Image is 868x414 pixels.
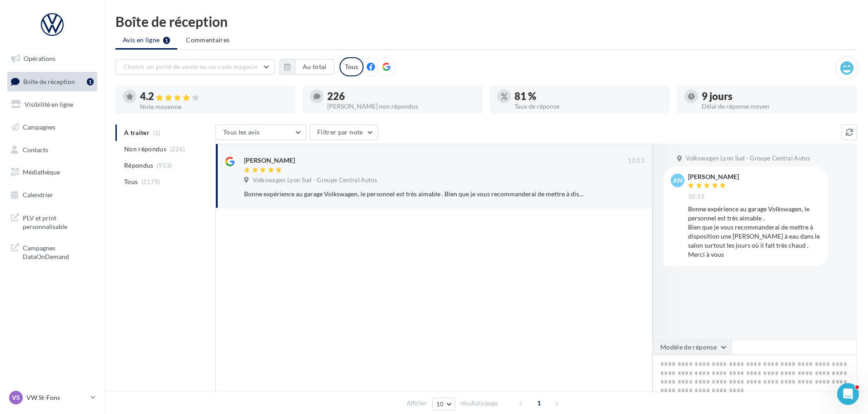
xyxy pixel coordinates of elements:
[653,339,732,355] button: Modèle de réponse
[327,103,475,110] div: [PERSON_NAME] non répondus
[26,393,87,402] p: VW St-Fons
[460,399,498,408] span: résultats/page
[279,59,334,75] button: Au total
[87,78,94,85] div: 1
[186,35,229,45] span: Commentaires
[514,91,663,101] div: 81 %
[253,176,377,185] span: Volkswagen Lyon Sud - Groupe Central Autos
[23,168,60,176] span: Médiathèque
[124,177,138,186] span: Tous
[7,389,97,406] a: VS VW St-Fons
[532,396,546,410] span: 1
[5,208,99,235] a: PLV et print personnalisable
[24,55,55,62] span: Opérations
[23,212,94,231] span: PLV et print personnalisable
[115,59,274,75] button: Choisir un point de vente ou un code magasin
[5,95,99,114] a: Visibilité en ligne
[5,163,99,182] a: Médiathèque
[686,155,810,163] span: Volkswagen Lyon Sud - Groupe Central Autos
[702,91,850,101] div: 9 jours
[25,100,73,108] span: Visibilité en ligne
[5,72,99,91] a: Boîte de réception1
[23,242,94,261] span: Campagnes DataOnDemand
[309,125,378,140] button: Filtrer par note
[5,238,99,265] a: Campagnes DataOnDemand
[23,123,55,131] span: Campagnes
[5,185,99,205] a: Calendrier
[514,103,663,110] div: Taux de réponse
[124,161,154,170] span: Répondus
[673,176,683,185] span: AN
[23,191,53,199] span: Calendrier
[23,145,48,153] span: Contacts
[244,190,585,199] div: Bonne expérience au garage Volkswagen, le personnel est très aimable . Bien que je vous recommand...
[432,398,455,410] button: 10
[23,77,75,85] span: Boîte de réception
[115,15,857,28] div: Boîte de réception
[688,205,821,259] div: Bonne expérience au garage Volkswagen, le personnel est très aimable . Bien que je vous recommand...
[688,193,705,201] span: 10:13
[124,145,166,154] span: Non répondus
[702,103,850,110] div: Délai de réponse moyen
[157,162,172,169] span: (953)
[688,174,739,180] div: [PERSON_NAME]
[5,49,99,68] a: Opérations
[170,145,185,153] span: (226)
[140,104,288,110] div: Note moyenne
[837,383,859,405] iframe: Intercom live chat
[436,400,444,408] span: 10
[5,140,99,160] a: Contacts
[295,59,334,75] button: Au total
[123,63,258,70] span: Choisir un point de vente ou un code magasin
[223,128,260,136] span: Tous les avis
[215,125,306,140] button: Tous les avis
[407,399,427,408] span: Afficher
[339,57,364,76] div: Tous
[141,178,160,185] span: (1179)
[327,91,475,101] div: 226
[140,91,288,102] div: 4.2
[12,393,20,402] span: VS
[628,157,644,165] span: 10:13
[244,156,295,165] div: [PERSON_NAME]
[5,118,99,137] a: Campagnes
